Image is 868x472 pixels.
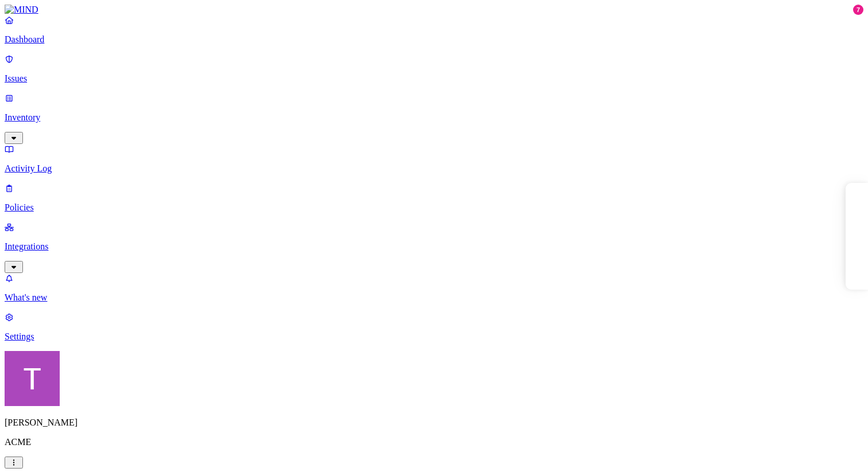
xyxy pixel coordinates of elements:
[5,54,863,84] a: Issues
[5,351,60,406] img: Tzvi Shir-Vaknin
[5,241,863,252] p: Integrations
[5,273,863,303] a: What's new
[5,112,863,123] p: Inventory
[5,222,863,271] a: Integrations
[5,183,863,213] a: Policies
[853,5,863,15] div: 7
[5,331,863,342] p: Settings
[5,144,863,174] a: Activity Log
[5,292,863,303] p: What's new
[5,437,863,447] p: ACME
[5,73,863,84] p: Issues
[5,5,863,15] a: MIND
[5,34,863,45] p: Dashboard
[5,93,863,142] a: Inventory
[5,5,38,15] img: MIND
[5,418,863,428] p: [PERSON_NAME]
[5,163,863,174] p: Activity Log
[5,15,863,45] a: Dashboard
[5,202,863,213] p: Policies
[5,312,863,342] a: Settings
